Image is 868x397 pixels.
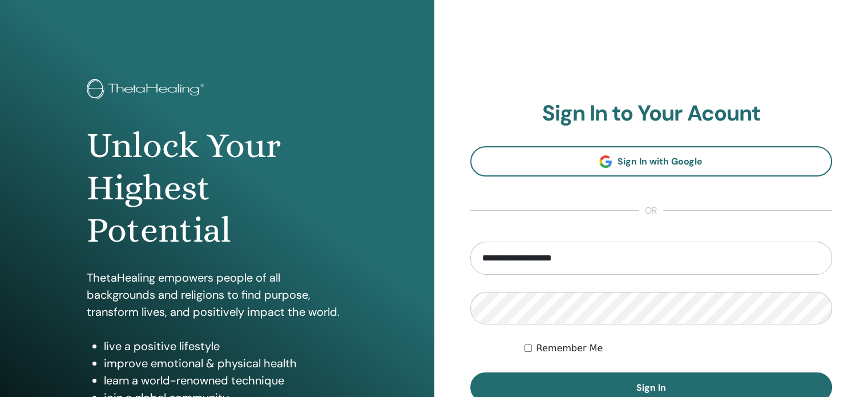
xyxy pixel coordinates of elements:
[87,125,348,252] h1: Unlock Your Highest Potential
[639,204,663,218] span: or
[470,146,833,177] a: Sign In with Google
[104,355,348,372] li: improve emotional & physical health
[524,342,832,355] div: Keep me authenticated indefinitely or until I manually logout
[104,372,348,389] li: learn a world-renowned technique
[87,269,348,320] p: ThetaHealing empowers people of all backgrounds and religions to find purpose, transform lives, a...
[536,342,603,355] label: Remember Me
[104,338,348,355] li: live a positive lifestyle
[617,155,703,167] span: Sign In with Google
[470,101,833,127] h2: Sign In to Your Acount
[636,382,666,394] span: Sign In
